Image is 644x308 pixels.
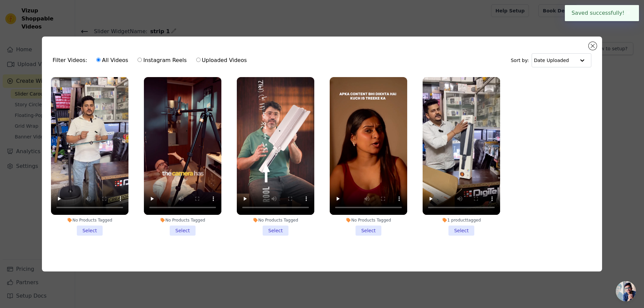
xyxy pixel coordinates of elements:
div: No Products Tagged [237,218,314,223]
div: No Products Tagged [144,218,221,223]
a: Open chat [616,281,636,301]
label: All Videos [96,56,128,65]
div: Sort by: [511,53,592,67]
div: No Products Tagged [330,218,407,223]
div: Saved successfully! [565,5,639,21]
div: Filter Videos: [53,53,251,68]
div: 1 product tagged [423,218,500,223]
button: Close [625,9,632,17]
button: Close modal [589,42,597,50]
div: No Products Tagged [51,218,128,223]
label: Instagram Reels [137,56,187,65]
label: Uploaded Videos [196,56,247,65]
